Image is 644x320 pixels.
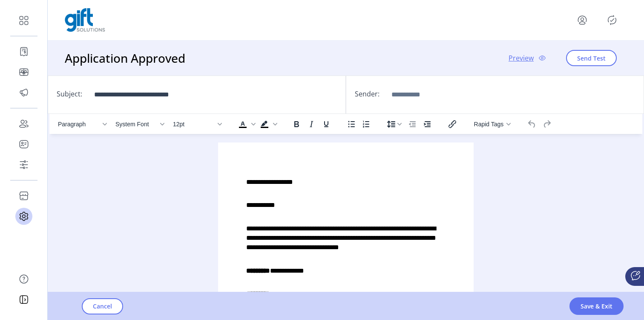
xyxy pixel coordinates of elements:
button: Bullet list [344,118,359,130]
div: Text color Black [236,118,257,130]
button: Rapid Tags [470,118,514,130]
span: Cancel [93,302,112,311]
button: Redo [540,118,554,130]
span: Send Test [577,54,606,63]
h3: Application Approved [65,49,189,67]
button: Undo [525,118,539,130]
button: Increase indent [420,118,434,130]
button: Decrease indent [405,118,420,130]
div: Background color Black [257,118,279,130]
button: Send Test [566,50,617,66]
button: Italic [304,118,319,130]
button: Font System Font [112,118,167,130]
span: Save & Exit [581,302,612,311]
span: System Font [115,121,157,128]
span: Preview [509,53,534,63]
button: Line height [384,118,405,130]
label: Sender: [355,89,379,99]
button: Font size 12pt [170,118,225,130]
button: Insert/edit link [445,118,460,130]
button: Save & Exit [569,297,624,315]
img: logo [65,8,105,32]
label: Subject: [57,89,82,99]
button: Bold [289,118,304,130]
button: Cancel [82,298,123,314]
button: Numbered list [359,118,374,130]
button: Block Paragraph [55,118,110,130]
span: 12pt [173,121,215,128]
button: menu [575,13,589,27]
button: Publisher Panel [605,13,619,27]
span: Paragraph [58,121,100,128]
button: Underline [319,118,333,130]
span: Rapid Tags [474,121,504,128]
